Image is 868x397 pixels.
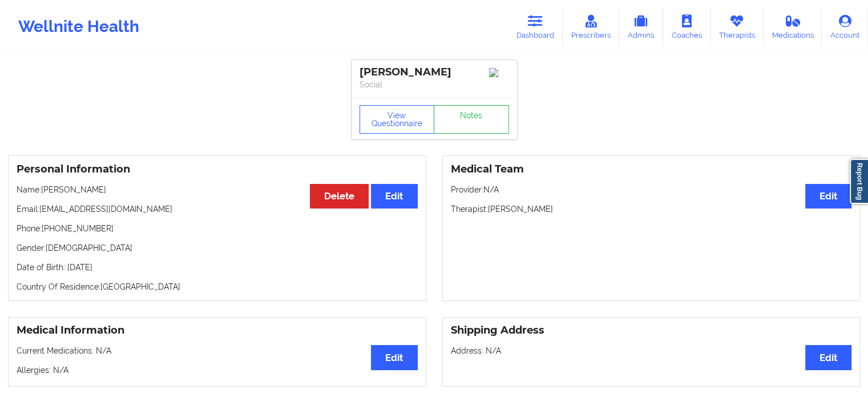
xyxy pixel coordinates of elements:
a: Therapists [710,8,764,46]
button: Edit [371,184,417,208]
p: Provider: N/A [451,184,852,195]
a: Coaches [663,8,710,46]
h3: Medical Team [451,163,852,176]
button: Edit [805,345,851,370]
p: Address: N/A [451,345,852,356]
a: Prescribers [563,8,619,46]
div: [PERSON_NAME] [360,66,509,79]
a: Admins [619,8,663,46]
p: Gender: [DEMOGRAPHIC_DATA] [17,242,418,254]
p: Country Of Residence: [GEOGRAPHIC_DATA] [17,281,418,292]
p: Email: [EMAIL_ADDRESS][DOMAIN_NAME] [17,203,418,215]
h3: Medical Information [17,324,418,337]
a: Medications [764,8,822,46]
button: Edit [371,345,417,370]
p: Current Medications: N/A [17,345,418,356]
a: Dashboard [508,8,563,46]
p: Social [360,79,509,90]
button: Delete [310,184,369,208]
a: Report Bug [850,159,868,204]
h3: Shipping Address [451,324,852,337]
p: Phone: [PHONE_NUMBER] [17,223,418,234]
button: Edit [805,184,851,208]
a: Account [822,8,868,46]
p: Name: [PERSON_NAME] [17,184,418,195]
p: Allergies: N/A [17,364,418,376]
a: Notes [434,105,509,134]
button: View Questionnaire [360,105,435,134]
h3: Personal Information [17,163,418,176]
img: Image%2Fplaceholer-image.png [489,68,509,77]
p: Therapist: [PERSON_NAME] [451,203,852,215]
p: Date of Birth: [DATE] [17,262,418,273]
